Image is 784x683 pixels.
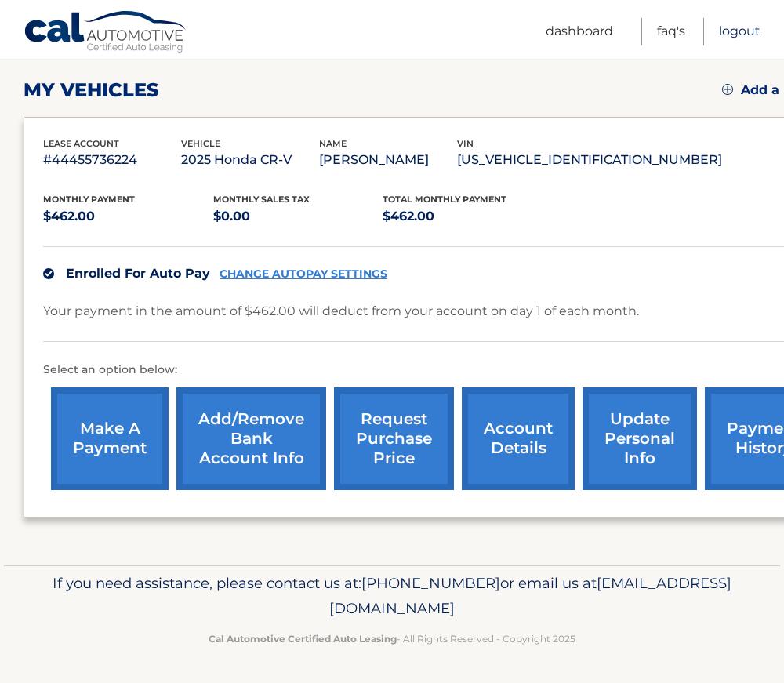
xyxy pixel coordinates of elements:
[66,266,210,281] span: Enrolled For Auto Pay
[43,268,54,279] img: check.svg
[361,574,500,592] span: [PHONE_NUMBER]
[24,10,188,56] a: Cal Automotive
[43,194,135,205] span: Monthly Payment
[319,138,347,149] span: name
[457,138,474,149] span: vin
[383,194,506,205] span: Total Monthly Payment
[176,387,326,490] a: Add/Remove bank account info
[43,205,213,227] p: $462.00
[51,387,169,490] a: make a payment
[43,300,639,322] p: Your payment in the amount of $462.00 will deduct from your account on day 1 of each month.
[209,633,397,645] strong: Cal Automotive Certified Auto Leasing
[181,149,319,171] p: 2025 Honda CR-V
[220,267,387,281] a: CHANGE AUTOPAY SETTINGS
[546,18,613,45] a: Dashboard
[27,630,757,647] p: - All Rights Reserved - Copyright 2025
[583,387,697,490] a: update personal info
[457,149,722,171] p: [US_VEHICLE_IDENTIFICATION_NUMBER]
[657,18,685,45] a: FAQ's
[719,18,760,45] a: Logout
[462,387,575,490] a: account details
[181,138,220,149] span: vehicle
[383,205,553,227] p: $462.00
[24,78,159,102] h2: my vehicles
[722,84,733,95] img: add.svg
[43,138,119,149] span: lease account
[213,194,310,205] span: Monthly sales Tax
[213,205,383,227] p: $0.00
[43,149,181,171] p: #44455736224
[319,149,457,171] p: [PERSON_NAME]
[27,571,757,621] p: If you need assistance, please contact us at: or email us at
[334,387,454,490] a: request purchase price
